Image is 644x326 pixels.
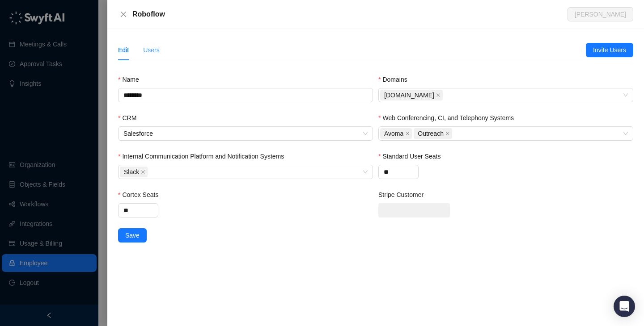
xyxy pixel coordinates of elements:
[380,90,443,100] span: roboflow.com
[123,127,368,140] span: Salesforce
[149,169,151,176] input: Internal Communication Platform and Notification Systems
[118,45,129,55] div: Edit
[414,128,452,139] span: Outreach
[379,165,418,179] input: Standard User Seats
[132,9,568,20] div: Roboflow
[454,130,456,137] input: Web Conferencing, CI, and Telephony Systems
[586,43,633,57] button: Invite Users
[143,45,160,55] div: Users
[384,90,434,100] span: [DOMAIN_NAME]
[418,129,444,138] span: Outreach
[378,75,414,84] label: Domains
[120,167,148,177] span: Slack
[378,113,520,123] label: Web Conferencing, CI, and Telephony Systems
[124,167,139,177] span: Slack
[118,190,165,200] label: Cortex Seats
[384,129,403,138] span: Avoma
[380,128,412,139] span: Avoma
[378,190,430,200] label: Stripe Customer
[405,131,410,136] span: close
[593,45,626,55] span: Invite Users
[378,151,447,161] label: Standard User Seats
[118,113,143,123] label: CRM
[445,131,450,136] span: close
[119,204,158,217] input: Cortex Seats
[614,296,635,317] div: Open Intercom Messenger
[118,151,290,161] label: Internal Communication Platform and Notification Systems
[118,75,145,84] label: Name
[120,11,127,18] span: close
[568,7,633,21] button: [PERSON_NAME]
[141,170,145,174] span: close
[118,228,147,242] button: Save
[445,92,446,99] input: Domains
[118,88,373,102] input: Name
[125,230,140,240] span: Save
[436,93,441,97] span: close
[118,9,129,20] button: Close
